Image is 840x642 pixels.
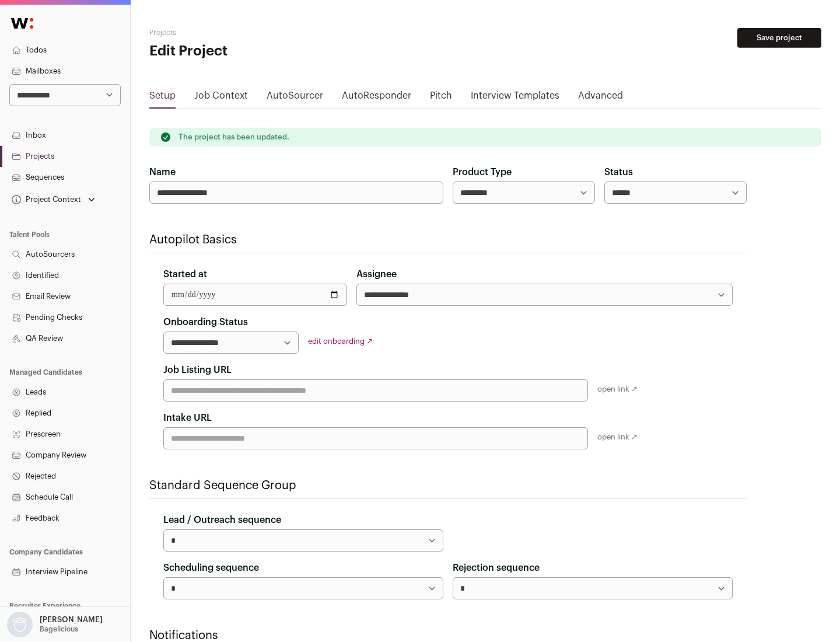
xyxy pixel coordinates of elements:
a: Setup [149,89,176,107]
a: Advanced [578,89,623,107]
button: Open dropdown [5,612,105,637]
button: Open dropdown [9,191,97,208]
label: Product Type [453,165,512,179]
label: Intake URL [163,411,212,425]
label: Onboarding Status [163,315,248,329]
p: The project has been updated. [178,132,289,142]
img: Wellfound [5,12,40,35]
a: Pitch [430,89,452,107]
label: Assignee [356,267,397,281]
div: Project Context [9,195,81,204]
h2: Standard Sequence Group [149,477,747,494]
a: Job Context [194,89,248,107]
p: [PERSON_NAME] [40,615,103,624]
a: edit onboarding ↗ [308,337,373,345]
img: nopic.png [7,612,33,637]
label: Started at [163,267,207,281]
label: Rejection sequence [453,561,540,575]
p: Bagelicious [40,624,78,634]
h2: Projects [149,28,373,37]
a: AutoSourcer [267,89,323,107]
h1: Edit Project [149,42,373,61]
label: Job Listing URL [163,363,232,377]
h2: Autopilot Basics [149,232,747,248]
button: Save project [737,28,821,48]
label: Lead / Outreach sequence [163,513,281,527]
label: Status [604,165,633,179]
a: AutoResponder [342,89,411,107]
label: Name [149,165,176,179]
label: Scheduling sequence [163,561,259,575]
a: Interview Templates [471,89,559,107]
